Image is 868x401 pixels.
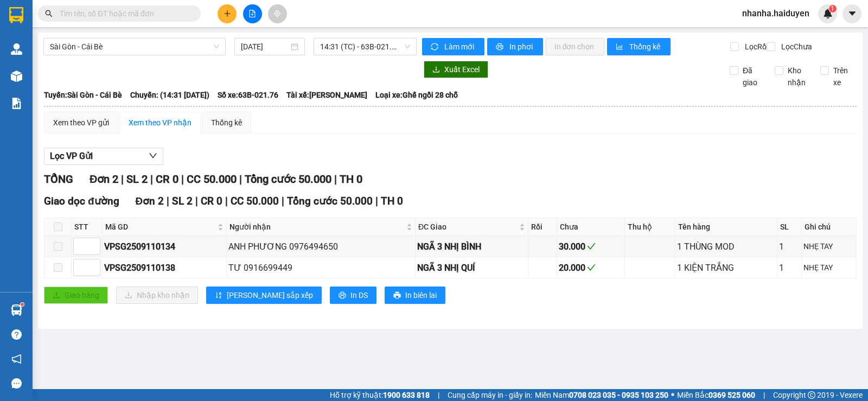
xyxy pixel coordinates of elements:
[779,240,800,253] div: 1
[733,7,818,20] span: nhanha.haiduyen
[546,38,605,55] button: In đơn chọn
[444,41,476,53] span: Làm mới
[149,151,157,160] span: down
[241,41,289,53] input: 11/09/2025
[823,9,833,18] img: icon-new-feature
[587,242,596,251] span: check
[763,389,765,401] span: |
[330,389,430,401] span: Hỗ trợ kỹ thuật:
[104,261,225,275] div: VPSG2509110138
[350,289,368,301] span: In DS
[282,195,284,207] span: |
[136,195,164,207] span: Đơn 2
[287,195,373,207] span: Tổng cước 50.000
[245,173,331,186] span: Tổng cước 50.000
[11,71,22,82] img: warehouse-icon
[187,173,237,186] span: CC 50.000
[121,173,124,186] span: |
[273,10,281,17] span: aim
[487,38,543,55] button: printerIn phơi
[334,173,337,186] span: |
[438,389,439,401] span: |
[417,240,526,253] div: NGÃ 3 NHỊ BÌNH
[340,173,362,186] span: TH 0
[50,39,219,55] span: Sài Gòn - Cái Bè
[218,89,278,101] span: Số xe: 63B-021.76
[167,195,169,207] span: |
[432,66,440,74] span: download
[9,7,23,23] img: logo-vxr
[53,117,109,129] div: Xem theo VP gửi
[201,195,222,207] span: CR 0
[228,240,413,253] div: ANH PHƯƠNG 0976494650
[11,304,22,316] img: warehouse-icon
[227,289,313,301] span: [PERSON_NAME] sắp xếp
[375,195,378,207] span: |
[625,218,675,236] th: Thu hộ
[224,10,231,17] span: plus
[215,291,222,300] span: sort-ascending
[741,41,770,53] span: Lọc Rồi
[629,41,662,53] span: Thống kê
[11,378,22,389] span: message
[829,5,837,12] sup: 1
[671,393,674,397] span: ⚪️
[21,303,24,306] sup: 1
[11,354,22,364] span: notification
[103,257,227,278] td: VPSG2509110138
[195,195,198,207] span: |
[231,195,279,207] span: CC 50.000
[616,43,625,52] span: bar-chart
[44,91,122,99] b: Tuyến: Sài Gòn - Cái Bè
[843,4,861,23] button: caret-down
[44,173,73,186] span: TỔNG
[535,389,668,401] span: Miền Nam
[569,391,668,399] strong: 0708 023 035 - 0935 103 250
[11,43,22,55] img: warehouse-icon
[779,261,800,275] div: 1
[738,65,767,88] span: Đã giao
[496,43,505,52] span: printer
[218,4,237,23] button: plus
[677,261,775,275] div: 1 KIỆN TRẮNG
[225,195,228,207] span: |
[211,117,242,129] div: Thống kê
[330,287,376,304] button: printerIn DS
[607,38,671,55] button: bar-chartThống kê
[559,240,623,253] div: 30.000
[150,173,153,186] span: |
[777,218,802,236] th: SL
[677,389,755,401] span: Miền Bắc
[385,287,445,304] button: printerIn biên lai
[393,291,401,300] span: printer
[422,38,484,55] button: syncLàm mới
[44,148,163,165] button: Lọc VP Gửi
[528,218,557,236] th: Rồi
[228,261,413,275] div: TƯ 0916699449
[243,4,262,23] button: file-add
[557,218,625,236] th: Chưa
[677,240,775,253] div: 1 THÙNG MOD
[156,173,178,186] span: CR 0
[130,89,209,101] span: Chuyến: (14:31 [DATE])
[239,173,242,186] span: |
[116,287,198,304] button: downloadNhập kho nhận
[448,389,532,401] span: Cung cấp máy in - giấy in:
[559,261,623,275] div: 20.000
[777,41,814,53] span: Lọc Chưa
[229,221,404,233] span: Người nhận
[268,4,287,23] button: aim
[90,173,118,186] span: Đơn 2
[44,287,108,304] button: uploadGiao hàng
[417,261,526,275] div: NGÃ 3 NHỊ QUÍ
[709,391,755,399] strong: 0369 525 060
[72,218,103,236] th: STT
[60,8,188,20] input: Tìm tên, số ĐT hoặc mã đơn
[831,5,834,12] span: 1
[847,9,857,18] span: caret-down
[172,195,193,207] span: SL 2
[675,218,777,236] th: Tên hàng
[181,173,184,186] span: |
[444,63,480,75] span: Xuất Excel
[103,236,227,257] td: VPSG2509110134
